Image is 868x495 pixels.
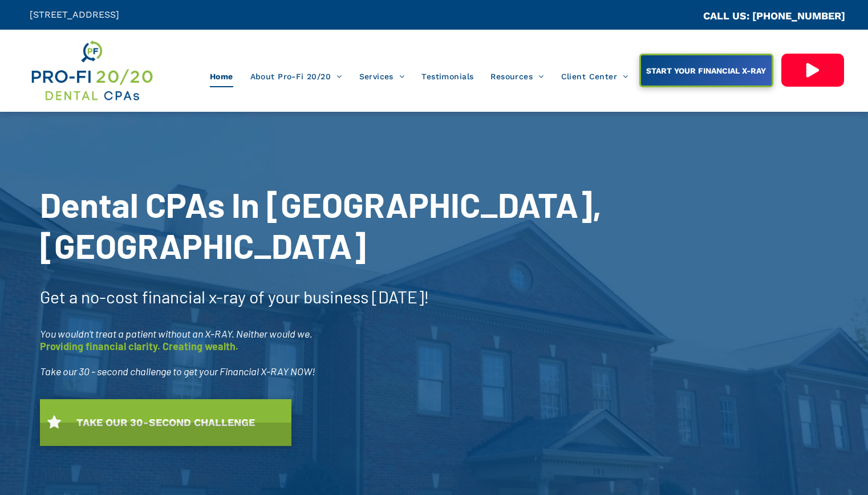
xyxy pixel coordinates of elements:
[201,66,242,87] a: Home
[351,66,413,87] a: Services
[40,340,238,352] span: Providing financial clarity. Creating wealth.
[703,10,845,22] a: CALL US: [PHONE_NUMBER]
[553,66,637,87] a: Client Center
[249,286,429,307] span: of your business [DATE]!
[40,286,78,307] span: Get a
[639,54,773,87] a: START YOUR FINANCIAL X-RAY
[30,38,153,103] img: Get Dental CPA Consulting, Bookkeeping, & Bank Loans
[30,9,119,20] span: [STREET_ADDRESS]
[655,11,703,22] span: CA::CALLC
[242,66,351,87] a: About Pro-Fi 20/20
[40,184,602,266] span: Dental CPAs In [GEOGRAPHIC_DATA], [GEOGRAPHIC_DATA]
[40,365,315,378] span: Take our 30 - second challenge to get your Financial X-RAY NOW!
[72,411,259,434] span: TAKE OUR 30-SECOND CHALLENGE
[40,399,291,446] a: TAKE OUR 30-SECOND CHALLENGE
[413,66,482,87] a: Testimonials
[81,286,246,307] span: no-cost financial x-ray
[482,66,552,87] a: Resources
[642,60,770,81] span: START YOUR FINANCIAL X-RAY
[40,327,313,340] span: You wouldn’t treat a patient without an X-RAY. Neither would we.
